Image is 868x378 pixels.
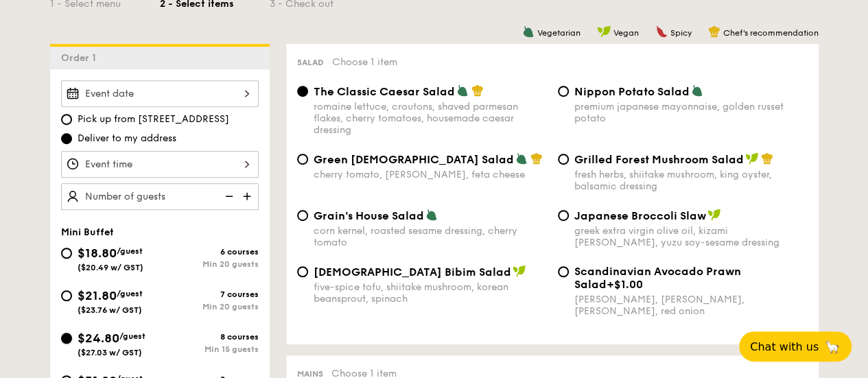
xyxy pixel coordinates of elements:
[61,226,114,238] span: Mini Buffet
[117,246,143,256] span: /guest
[78,263,143,272] span: ($20.49 w/ GST)
[117,289,143,298] span: /guest
[558,86,569,97] input: Nippon Potato Saladpremium japanese mayonnaise, golden russet potato
[750,340,819,353] span: Chat with us
[574,209,706,222] span: Japanese Broccoli Slaw
[530,152,543,165] img: icon-chef-hat.a58ddaea.svg
[314,153,514,166] span: Green [DEMOGRAPHIC_DATA] Salad
[61,114,72,125] input: Pick up from [STREET_ADDRESS]
[314,225,547,248] div: corn kernel, roasted sesame dressing, cherry tomato
[160,302,259,311] div: Min 20 guests
[574,169,808,192] div: fresh herbs, shiitake mushroom, king oyster, balsamic dressing
[558,210,569,221] input: Japanese Broccoli Slawgreek extra virgin olive oil, kizami [PERSON_NAME], yuzu soy-sesame dressing
[574,85,690,98] span: Nippon Potato Salad
[708,25,720,38] img: icon-chef-hat.a58ddaea.svg
[61,333,72,344] input: $24.80/guest($27.03 w/ GST)8 coursesMin 15 guests
[761,152,773,165] img: icon-chef-hat.a58ddaea.svg
[824,339,841,355] span: 🦙
[574,153,744,166] span: Grilled Forest Mushroom Salad
[218,183,238,209] img: icon-reduce.1d2dbef1.svg
[61,151,259,178] input: Event time
[61,248,72,259] input: $18.80/guest($20.49 w/ GST)6 coursesMin 20 guests
[160,344,259,354] div: Min 15 guests
[537,28,580,38] span: Vegetarian
[78,348,142,357] span: ($27.03 w/ GST)
[61,290,72,301] input: $21.80/guest($23.76 w/ GST)7 coursesMin 20 guests
[61,183,259,210] input: Number of guests
[297,210,308,221] input: Grain's House Saladcorn kernel, roasted sesame dressing, cherry tomato
[314,169,547,180] div: cherry tomato, [PERSON_NAME], feta cheese
[513,265,526,277] img: icon-vegan.f8ff3823.svg
[61,133,72,144] input: Deliver to my address
[78,113,229,126] span: Pick up from [STREET_ADDRESS]
[61,80,259,107] input: Event date
[314,85,455,98] span: The Classic Caesar Salad
[425,209,438,221] img: icon-vegetarian.fe4039eb.svg
[160,332,259,342] div: 8 courses
[119,331,145,341] span: /guest
[723,28,819,38] span: Chef's recommendation
[691,84,703,97] img: icon-vegetarian.fe4039eb.svg
[607,278,643,291] span: +$1.00
[597,25,611,38] img: icon-vegan.f8ff3823.svg
[78,132,176,145] span: Deliver to my address
[745,152,759,165] img: icon-vegan.f8ff3823.svg
[160,259,259,269] div: Min 20 guests
[314,265,511,279] span: [DEMOGRAPHIC_DATA] Bibim Salad
[238,183,259,209] img: icon-add.58712e84.svg
[574,101,808,124] div: premium japanese mayonnaise, golden russet potato
[655,25,668,38] img: icon-spicy.37a8142b.svg
[297,86,308,97] input: The Classic Caesar Saladromaine lettuce, croutons, shaved parmesan flakes, cherry tomatoes, house...
[707,209,721,221] img: icon-vegan.f8ff3823.svg
[314,101,547,136] div: romaine lettuce, croutons, shaved parmesan flakes, cherry tomatoes, housemade caesar dressing
[522,25,535,38] img: icon-vegetarian.fe4039eb.svg
[456,84,469,97] img: icon-vegetarian.fe4039eb.svg
[78,246,117,261] span: $18.80
[297,154,308,165] input: Green [DEMOGRAPHIC_DATA] Saladcherry tomato, [PERSON_NAME], feta cheese
[297,58,324,67] span: Salad
[332,56,397,68] span: Choose 1 item
[78,331,119,346] span: $24.80
[160,247,259,257] div: 6 courses
[558,154,569,165] input: Grilled Forest Mushroom Saladfresh herbs, shiitake mushroom, king oyster, balsamic dressing
[61,52,102,64] span: Order 1
[613,28,639,38] span: Vegan
[314,281,547,305] div: five-spice tofu, shiitake mushroom, korean beansprout, spinach
[574,225,808,248] div: greek extra virgin olive oil, kizami [PERSON_NAME], yuzu soy-sesame dressing
[739,331,852,362] button: Chat with us🦙
[160,290,259,299] div: 7 courses
[471,84,484,97] img: icon-chef-hat.a58ddaea.svg
[670,28,692,38] span: Spicy
[574,294,808,317] div: [PERSON_NAME], [PERSON_NAME], [PERSON_NAME], red onion
[78,305,142,315] span: ($23.76 w/ GST)
[297,266,308,277] input: [DEMOGRAPHIC_DATA] Bibim Saladfive-spice tofu, shiitake mushroom, korean beansprout, spinach
[78,288,117,303] span: $21.80
[515,152,528,165] img: icon-vegetarian.fe4039eb.svg
[314,209,424,222] span: Grain's House Salad
[558,266,569,277] input: Scandinavian Avocado Prawn Salad+$1.00[PERSON_NAME], [PERSON_NAME], [PERSON_NAME], red onion
[574,265,741,291] span: Scandinavian Avocado Prawn Salad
